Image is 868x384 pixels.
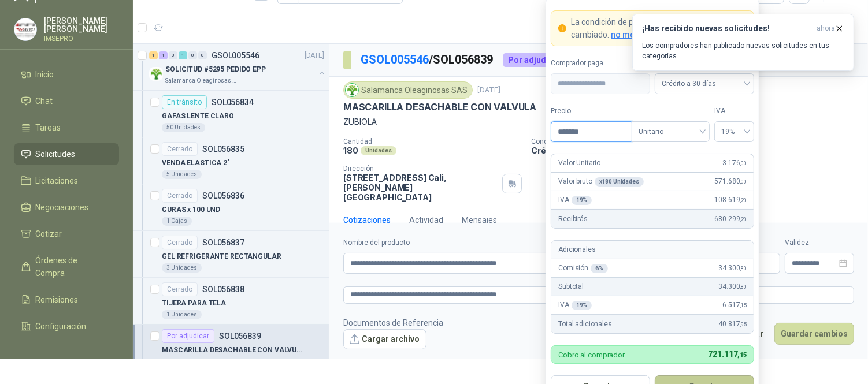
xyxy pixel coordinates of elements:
span: 19% [721,123,747,140]
p: Adicionales [558,244,595,255]
p: Los compradores han publicado nuevas solicitudes en tus categorías. [642,40,844,61]
p: IVA [558,300,592,311]
div: 0 [198,51,207,59]
div: Por adjudicar [162,329,214,343]
div: En tránsito [162,95,207,109]
div: Unidades [361,146,396,155]
p: SOL056836 [202,192,244,200]
p: [PERSON_NAME] [PERSON_NAME] [44,17,119,33]
img: Company Logo [149,67,163,81]
span: ,20 [740,216,747,222]
span: ,80 [740,284,747,290]
p: Documentos de Referencia [343,316,443,329]
span: 680.299 [715,214,747,225]
p: Condición de pago [531,137,863,146]
span: Cotizar [36,228,62,240]
div: Cerrado [162,142,198,156]
p: SOL056835 [202,145,244,153]
span: ,15 [738,351,747,359]
span: 3.176 [722,158,747,169]
p: SOL056839 [219,332,261,340]
a: CerradoSOL056837GEL REFRIGERANTE RECTANGULAR3 Unidades [133,231,329,278]
a: CerradoSOL056836CURAS x 100 UND1 Cajas [133,184,329,231]
span: 721.117 [709,349,747,359]
p: Cobro al comprador [558,351,625,359]
p: GAFAS LENTE CLARO [162,111,234,122]
div: Salamanca Oleaginosas SAS [343,81,473,99]
span: Solicitudes [36,148,76,161]
p: CURAS x 100 UND [162,204,220,215]
a: Chat [14,90,119,112]
span: Licitaciones [36,174,79,187]
h3: ¡Has recibido nuevas solicitudes! [642,24,812,33]
div: Actividad [409,214,443,226]
div: Por adjudicar [503,53,566,67]
p: [DATE] [305,50,324,61]
p: Valor bruto [558,176,644,187]
a: Tareas [14,117,119,139]
a: En tránsitoSOL056834GAFAS LENTE CLARO50 Unidades [133,91,329,137]
span: ahora [817,24,835,33]
span: Negociaciones [36,201,89,214]
p: Subtotal [558,281,584,292]
img: Company Logo [346,84,358,96]
p: Dirección [343,165,498,173]
p: TIJERA PARA TELA [162,298,226,309]
span: Inicio [36,68,54,81]
button: Guardar cambios [774,323,854,345]
a: Remisiones [14,289,119,311]
div: 1 [159,51,168,59]
p: SOL056837 [202,238,244,247]
p: Comisión [558,263,608,274]
span: ,20 [740,197,747,203]
p: MASCARILLA DESACHABLE CON VALVULA [162,345,306,356]
div: Cotizaciones [343,214,391,226]
a: CerradoSOL056838TIJERA PARA TELA1 Unidades [133,278,329,325]
a: Negociaciones [14,196,119,218]
div: 0 [188,51,197,59]
span: exclamation-circle [558,24,566,32]
span: ,00 [740,160,747,166]
div: Cerrado [162,189,198,203]
p: 180 [343,146,358,155]
span: Tareas [36,121,61,134]
p: VENDA ELASTICA 2" [162,158,230,169]
span: 571.680 [715,176,747,187]
span: Crédito a 30 días [662,75,747,92]
a: Cotizar [14,223,119,245]
a: GSOL005546 [361,53,429,66]
a: Configuración [14,315,119,337]
p: IVA [558,195,592,206]
p: Crédito a 30 días [531,146,863,155]
img: Company Logo [14,18,36,40]
button: Cargar archivo [343,329,426,350]
label: IVA [714,106,754,117]
span: 40.817 [719,319,747,330]
p: GSOL005546 [212,51,259,59]
p: ZUBIOLA [343,115,854,128]
div: 5 Unidades [162,170,202,179]
div: 19 % [572,301,592,310]
span: Chat [36,95,53,107]
div: 6 % [591,264,608,273]
span: 6.517 [722,300,747,311]
label: Comprador paga [551,58,650,69]
a: Solicitudes [14,143,119,165]
p: / SOL056839 [361,51,494,69]
p: La condición de pago de este comprador ha cambiado. [571,16,747,41]
div: Cerrado [162,236,198,249]
p: [STREET_ADDRESS] Cali , [PERSON_NAME][GEOGRAPHIC_DATA] [343,173,498,202]
div: 0 [169,51,177,59]
a: 1 1 0 1 0 0 GSOL005546[DATE] Company LogoSOLICITUD #5295 PEDIDO EPPSalamanca Oleaginosas SAS [149,49,327,85]
p: Recibirás [558,214,588,225]
a: Inicio [14,64,119,85]
label: Nombre del producto [343,237,619,248]
span: 34.300 [719,281,747,292]
label: Precio [551,106,632,117]
div: 1 [179,51,187,59]
a: Órdenes de Compra [14,249,119,284]
p: Cantidad [343,137,522,146]
span: 34.300 [719,263,747,274]
span: Órdenes de Compra [36,254,108,279]
div: 1 [149,51,158,59]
